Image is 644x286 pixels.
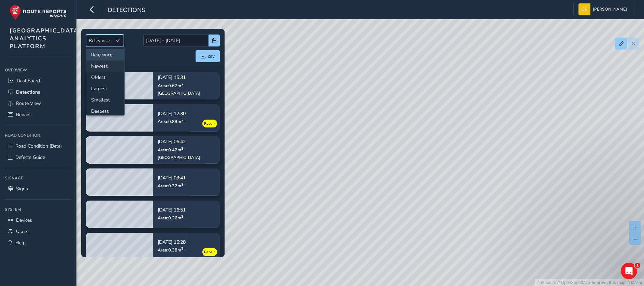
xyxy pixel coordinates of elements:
span: Relevance [86,35,112,46]
a: Devices [5,215,71,226]
span: Area: 0.42 m [158,147,183,152]
span: Help [15,240,26,246]
sup: 2 [181,246,183,251]
p: [DATE] 12:30 [158,111,186,116]
div: [GEOGRAPHIC_DATA] [158,154,200,160]
div: Road Condition [5,130,71,140]
a: Repairs [5,109,71,120]
li: Oldest [86,72,124,83]
span: [PERSON_NAME] [593,3,627,15]
a: Route View [5,98,71,109]
sup: 2 [181,146,183,151]
p: [DATE] 03:41 [158,176,186,180]
button: [PERSON_NAME] [578,3,629,15]
span: Area: 0.32 m [158,183,183,189]
span: Area: 0.83 m [158,119,183,124]
span: Area: 0.38 m [158,247,183,253]
span: Route View [16,100,41,107]
img: diamond-layout [578,3,590,15]
li: Deepest [86,106,124,117]
a: Users [5,226,71,237]
a: Defects Guide [5,152,71,163]
span: Repair [204,121,215,126]
li: Largest [86,83,124,94]
iframe: Intercom live chat [621,263,637,279]
button: csv [196,50,220,62]
span: Road Condition (Beta) [15,143,62,149]
span: Defects Guide [15,154,45,161]
a: Road Condition (Beta) [5,140,71,152]
span: Repair [204,249,215,255]
li: Smallest [86,94,124,106]
li: Relevance [86,49,124,60]
div: [GEOGRAPHIC_DATA] [158,90,200,96]
span: Dashboard [17,78,40,84]
p: [DATE] 15:31 [158,75,200,80]
div: Sort by Date [112,35,124,46]
sup: 2 [181,182,183,187]
p: [DATE] 16:51 [158,208,186,213]
sup: 2 [181,81,183,86]
span: Area: 0.67 m [158,82,183,88]
div: Overview [5,65,71,75]
img: rr logo [10,5,67,20]
span: Area: 0.26 m [158,215,183,221]
p: [DATE] 16:28 [158,240,186,245]
span: csv [208,53,215,59]
div: System [5,204,71,215]
span: Signs [16,186,28,192]
span: Detections [108,6,145,15]
a: Detections [5,86,71,98]
span: Devices [16,217,32,223]
sup: 2 [181,214,183,219]
a: Signs [5,183,71,194]
a: Help [5,237,71,248]
span: Repairs [16,111,32,118]
span: 1 [635,263,640,268]
sup: 2 [181,118,183,123]
span: [GEOGRAPHIC_DATA] ANALYTICS PLATFORM [10,27,81,50]
div: Signage [5,173,71,183]
p: [DATE] 06:42 [158,139,200,144]
span: Users [16,228,28,235]
span: Detections [16,89,40,95]
li: Newest [86,60,124,72]
a: Dashboard [5,75,71,86]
